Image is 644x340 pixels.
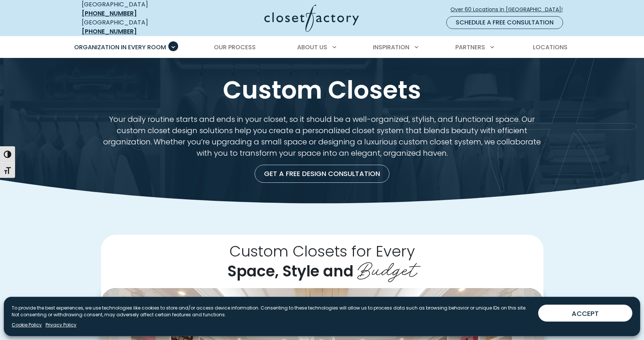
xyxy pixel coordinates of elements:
[12,305,532,318] p: To provide the best experiences, we use technologies like cookies to store and/or access device i...
[357,253,417,283] span: Budget
[69,37,575,58] nav: Primary Menu
[255,165,389,183] a: Get a Free Design Consultation
[297,43,327,52] span: About Us
[80,76,564,105] h1: Custom Closets
[82,27,137,36] a: [PHONE_NUMBER]
[101,114,543,159] p: Your daily routine starts and ends in your closet, so it should be a well-organized, stylish, and...
[227,261,354,282] span: Space, Style and
[229,241,415,262] span: Custom Closets for Every
[74,43,166,52] span: Organization in Every Room
[264,5,359,32] img: Closet Factory Logo
[446,16,563,29] a: Schedule a Free Consultation
[455,43,485,52] span: Partners
[82,9,137,18] a: [PHONE_NUMBER]
[12,322,42,328] a: Cookie Policy
[46,322,76,328] a: Privacy Policy
[214,43,256,52] span: Our Process
[538,305,632,322] button: ACCEPT
[450,6,569,14] span: Over 60 Locations in [GEOGRAPHIC_DATA]!
[82,18,191,36] div: [GEOGRAPHIC_DATA]
[450,3,569,16] a: Over 60 Locations in [GEOGRAPHIC_DATA]!
[533,43,568,52] span: Locations
[373,43,409,52] span: Inspiration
